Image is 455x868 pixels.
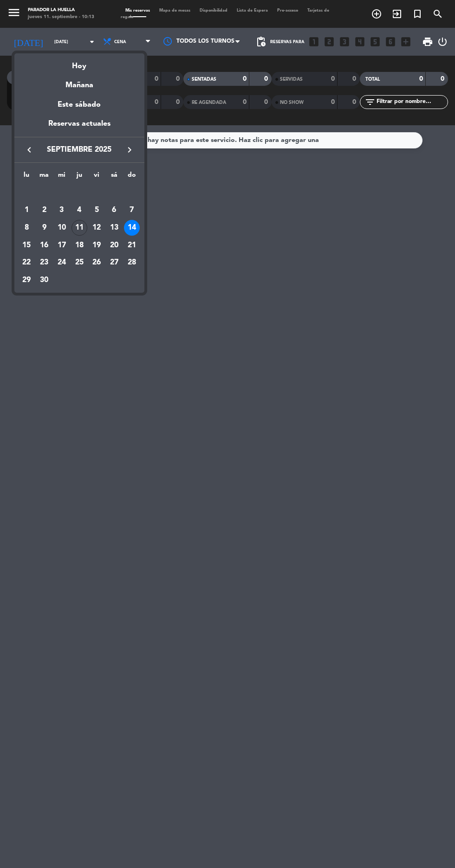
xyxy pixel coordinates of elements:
[54,238,70,253] div: 17
[105,170,123,184] th: sábado
[21,144,38,156] button: keyboard_arrow_left
[71,220,87,236] div: 11
[53,201,71,219] td: 3 de septiembre de 2025
[71,255,87,270] div: 25
[105,219,123,237] td: 13 de septiembre de 2025
[18,237,36,254] td: 15 de septiembre de 2025
[53,237,71,254] td: 17 de septiembre de 2025
[36,220,52,236] div: 9
[18,219,36,237] td: 8 de septiembre de 2025
[19,202,34,218] div: 1
[53,254,71,272] td: 24 de septiembre de 2025
[71,201,88,219] td: 4 de septiembre de 2025
[18,254,36,272] td: 22 de septiembre de 2025
[71,202,87,218] div: 4
[18,170,36,184] th: lunes
[124,144,135,155] i: keyboard_arrow_right
[105,254,123,272] td: 27 de septiembre de 2025
[35,237,53,254] td: 16 de septiembre de 2025
[71,219,88,237] td: 11 de septiembre de 2025
[35,201,53,219] td: 2 de septiembre de 2025
[19,272,34,288] div: 29
[38,144,121,156] span: septiembre 2025
[123,219,141,237] td: 14 de septiembre de 2025
[14,53,144,72] div: Hoy
[35,254,53,272] td: 23 de septiembre de 2025
[71,237,88,254] td: 18 de septiembre de 2025
[53,219,71,237] td: 10 de septiembre de 2025
[71,238,87,253] div: 18
[123,237,141,254] td: 21 de septiembre de 2025
[35,271,53,289] td: 30 de septiembre de 2025
[123,170,141,184] th: domingo
[36,238,52,253] div: 16
[18,201,36,219] td: 1 de septiembre de 2025
[89,202,104,218] div: 5
[123,201,141,219] td: 7 de septiembre de 2025
[89,238,104,253] div: 19
[121,144,138,156] button: keyboard_arrow_right
[35,219,53,237] td: 9 de septiembre de 2025
[54,255,70,270] div: 24
[88,219,105,237] td: 12 de septiembre de 2025
[18,184,141,202] td: SEP.
[19,220,34,236] div: 8
[88,254,105,272] td: 26 de septiembre de 2025
[19,255,34,270] div: 22
[36,255,52,270] div: 23
[106,220,122,236] div: 13
[14,72,144,91] div: Mañana
[71,254,88,272] td: 25 de septiembre de 2025
[106,255,122,270] div: 27
[88,201,105,219] td: 5 de septiembre de 2025
[89,220,104,236] div: 12
[106,202,122,218] div: 6
[124,238,140,253] div: 21
[106,238,122,253] div: 20
[124,255,140,270] div: 28
[35,170,53,184] th: martes
[53,170,71,184] th: miércoles
[105,201,123,219] td: 6 de septiembre de 2025
[36,272,52,288] div: 30
[36,202,52,218] div: 2
[54,220,70,236] div: 10
[88,237,105,254] td: 19 de septiembre de 2025
[18,271,36,289] td: 29 de septiembre de 2025
[24,144,35,155] i: keyboard_arrow_left
[124,220,140,236] div: 14
[14,118,144,137] div: Reservas actuales
[19,238,34,253] div: 15
[124,202,140,218] div: 7
[14,92,144,118] div: Este sábado
[105,237,123,254] td: 20 de septiembre de 2025
[89,255,104,270] div: 26
[54,202,70,218] div: 3
[88,170,105,184] th: viernes
[123,254,141,272] td: 28 de septiembre de 2025
[71,170,88,184] th: jueves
